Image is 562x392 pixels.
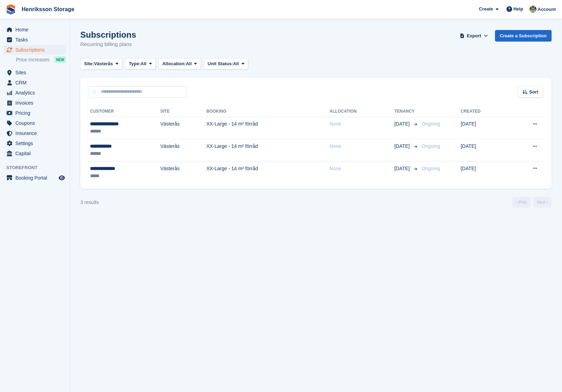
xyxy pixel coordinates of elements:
[459,30,489,42] button: Export
[330,106,394,117] th: Allocation
[206,161,330,183] td: XX-Large - 14 m² förråd
[160,106,206,117] th: Site
[94,60,113,67] span: Västerås
[3,25,66,35] a: menu
[467,32,481,39] span: Export
[54,56,66,63] div: NEW
[394,106,419,117] th: Tenancy
[461,139,508,161] td: [DATE]
[529,89,538,96] span: Sort
[141,60,147,67] span: All
[158,58,201,70] button: Allocation: All
[58,174,66,182] a: Preview store
[3,138,66,148] a: menu
[125,58,156,70] button: Type: All
[15,149,57,158] span: Capital
[80,30,136,39] h1: Subscriptions
[15,138,57,148] span: Settings
[538,6,556,13] span: Account
[204,58,248,70] button: Unit Status: All
[3,149,66,158] a: menu
[16,56,66,63] a: Price increases NEW
[84,60,94,67] span: Site:
[3,118,66,128] a: menu
[422,143,440,149] span: Ongoing
[160,161,206,183] td: Västerås
[3,108,66,118] a: menu
[15,25,57,35] span: Home
[15,45,57,55] span: Subscriptions
[15,35,57,45] span: Tasks
[479,6,493,13] span: Create
[19,3,77,15] a: Henriksson Storage
[513,6,523,13] span: Help
[530,6,537,13] img: Isak Martinelle
[6,164,69,171] span: Storefront
[495,30,552,42] a: Create a Subscription
[330,165,394,172] div: None
[80,58,122,70] button: Site: Västerås
[330,120,394,128] div: None
[394,165,411,172] span: [DATE]
[15,173,57,183] span: Booking Portal
[3,173,66,183] a: menu
[160,117,206,139] td: Västerås
[186,60,192,67] span: All
[512,197,531,208] a: Previous
[206,139,330,161] td: XX-Large - 14 m² förråd
[160,139,206,161] td: Västerås
[233,60,239,67] span: All
[208,60,233,67] span: Unit Status:
[3,35,66,45] a: menu
[15,78,57,88] span: CRM
[422,166,440,171] span: Ongoing
[206,117,330,139] td: XX-Large - 14 m² förråd
[15,88,57,98] span: Analytics
[15,128,57,138] span: Insurance
[16,56,50,63] span: Price increases
[3,45,66,55] a: menu
[15,68,57,77] span: Sites
[394,143,411,150] span: [DATE]
[3,68,66,77] a: menu
[15,108,57,118] span: Pricing
[533,197,552,208] a: Next
[89,106,160,117] th: Customer
[15,98,57,108] span: Invoices
[3,98,66,108] a: menu
[461,161,508,183] td: [DATE]
[80,199,99,206] div: 3 results
[3,128,66,138] a: menu
[162,60,186,67] span: Allocation:
[3,78,66,88] a: menu
[422,121,440,127] span: Ongoing
[80,40,136,48] p: Recurring billing plans
[461,106,508,117] th: Created
[330,143,394,150] div: None
[3,88,66,98] a: menu
[461,117,508,139] td: [DATE]
[511,197,553,208] nav: Page
[129,60,141,67] span: Type:
[15,118,57,128] span: Coupons
[206,106,330,117] th: Booking
[6,4,16,15] img: stora-icon-8386f47178a22dfd0bd8f6a31ec36ba5ce8667c1dd55bd0f319d3a0aa187defe.svg
[394,120,411,128] span: [DATE]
